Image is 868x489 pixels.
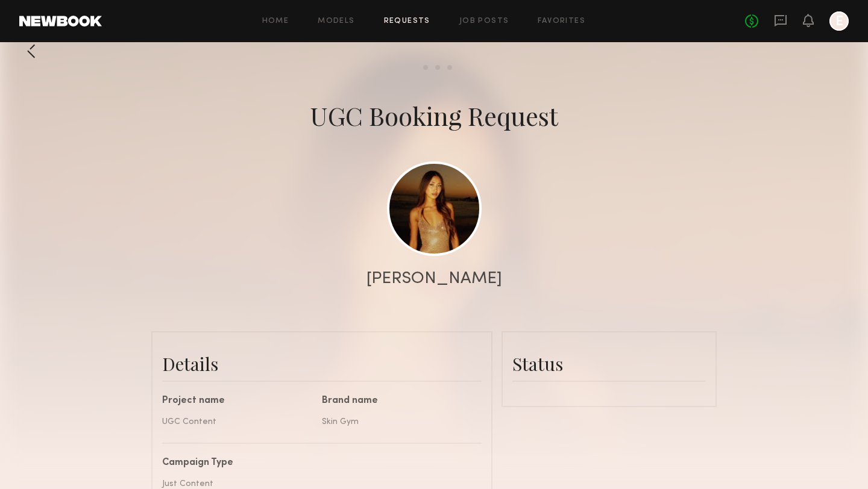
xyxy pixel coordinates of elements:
[384,17,430,25] a: Requests
[162,416,313,428] div: UGC Content
[512,352,706,376] div: Status
[162,352,482,376] div: Details
[459,17,509,25] a: Job Posts
[366,270,502,287] div: [PERSON_NAME]
[829,11,849,31] a: E
[162,396,313,406] div: Project name
[322,416,473,428] div: Skin Gym
[262,17,289,25] a: Home
[162,458,473,468] div: Campaign Type
[318,17,354,25] a: Models
[322,396,473,406] div: Brand name
[310,99,558,132] div: UGC Booking Request
[538,17,585,25] a: Favorites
